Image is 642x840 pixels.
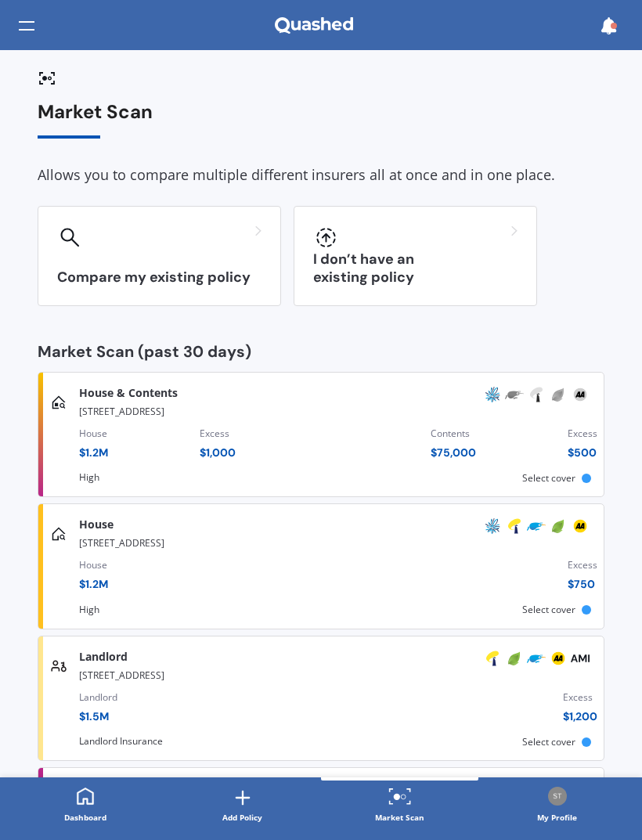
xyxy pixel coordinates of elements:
[321,777,478,834] a: Market Scan
[79,690,117,705] div: Landlord
[79,708,117,724] div: $ 1.5M
[483,385,502,404] img: AMP
[431,426,476,442] div: Contents
[6,777,164,834] a: Dashboard
[563,708,597,724] div: $ 1,200
[222,809,262,825] div: Add Policy
[200,445,236,460] div: $ 1,000
[505,649,524,668] img: Initio
[568,576,597,592] div: $ 750
[505,385,524,404] img: Trade Me Insurance
[563,690,597,705] div: Excess
[505,517,524,535] img: Tower
[522,603,575,616] span: Select cover
[57,269,261,287] h3: Compare my existing policy
[375,809,424,825] div: Market Scan
[549,517,568,535] img: Initio
[79,576,108,592] div: $ 1.2M
[79,665,604,683] div: [STREET_ADDRESS]
[571,517,590,535] img: AA
[483,517,502,535] img: AMP
[38,636,604,761] a: Landlord[STREET_ADDRESS]Landlord$1.5MExcess$1,200TowerInitioTrade Me InsuranceAAAMISelect cover
[79,557,108,573] div: House
[64,809,106,825] div: Dashboard
[164,777,321,834] a: Add Policy
[79,649,128,665] span: Landlord
[200,426,236,442] div: Excess
[527,517,546,535] img: Trade Me Insurance
[38,503,604,629] a: House[STREET_ADDRESS]House$1.2MExcess$750AMPTowerTrade Me InsuranceInitioAASelect cover
[522,735,575,748] span: Select cover
[549,649,568,668] img: AA
[537,809,577,825] div: My Profile
[568,445,597,460] div: $ 500
[38,372,604,497] a: House & Contents[STREET_ADDRESS]House$1.2MExcess$1,000Contents$75,000Excess$500AMPTrade Me Insura...
[79,385,178,401] span: House & Contents
[79,445,108,460] div: $ 1.2M
[79,532,604,551] div: [STREET_ADDRESS]
[568,426,597,442] div: Excess
[522,471,575,485] span: Select cover
[568,557,597,573] div: Excess
[431,445,476,460] div: $ 75,000
[313,251,518,287] h3: I don’t have an existing policy
[483,649,502,668] img: Tower
[38,101,604,139] div: Market Scan
[38,344,604,359] div: Market Scan (past 30 days)
[549,385,568,404] img: Initio
[51,658,67,674] img: landlord.470ea2398dcb263567d0.svg
[79,426,108,442] div: House
[571,385,590,404] img: AA
[527,649,546,668] img: Trade Me Insurance
[79,517,114,532] span: House
[527,385,546,404] img: Tower
[571,649,590,668] img: AMI
[478,777,636,834] a: ProfileMy Profile
[79,401,267,420] div: [STREET_ADDRESS]
[548,787,567,806] img: Profile
[38,164,604,187] div: Allows you to compare multiple different insurers all at once and in one place.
